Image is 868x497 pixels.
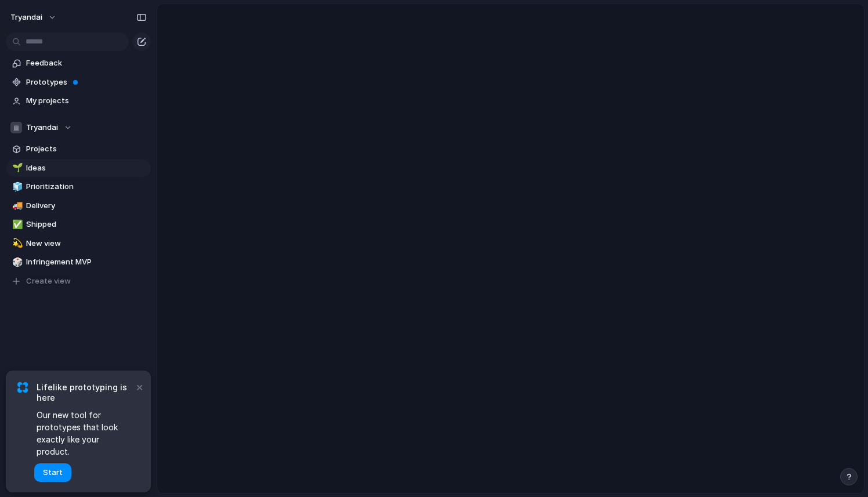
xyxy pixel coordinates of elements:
[26,95,147,107] span: My projects
[43,467,63,478] span: Start
[6,178,151,195] a: 🧊Prioritization
[6,140,151,158] a: Projects
[12,218,20,231] div: ✅
[34,463,71,482] button: Start
[26,256,147,268] span: Infringement MVP
[12,199,20,212] div: 🚚
[26,122,58,133] span: Tryandai
[26,57,147,69] span: Feedback
[26,181,147,193] span: Prioritization
[6,55,151,72] a: Feedback
[37,409,133,458] span: Our new tool for prototypes that look exactly like your product.
[6,119,151,136] button: Tryandai
[10,162,22,174] button: 🌱
[12,256,20,269] div: 🎲
[26,162,147,174] span: Ideas
[132,380,146,394] button: Dismiss
[6,235,151,252] a: 💫New view
[6,273,151,290] button: Create view
[12,237,20,250] div: 💫
[6,74,151,91] a: Prototypes
[12,180,20,194] div: 🧊
[10,256,22,268] button: 🎲
[6,92,151,110] a: My projects
[37,382,133,403] span: Lifelike prototyping is here
[26,219,147,230] span: Shipped
[26,143,147,155] span: Projects
[10,219,22,230] button: ✅
[26,77,147,88] span: Prototypes
[6,159,151,177] a: 🌱Ideas
[6,197,151,215] a: 🚚Delivery
[10,200,22,212] button: 🚚
[12,161,20,175] div: 🌱
[26,275,71,287] span: Create view
[10,238,22,249] button: 💫
[26,200,147,212] span: Delivery
[10,181,22,193] button: 🧊
[5,8,63,27] button: tryandai
[26,238,147,249] span: New view
[6,216,151,233] a: ✅Shipped
[10,12,42,23] span: tryandai
[6,253,151,271] a: 🎲Infringement MVP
